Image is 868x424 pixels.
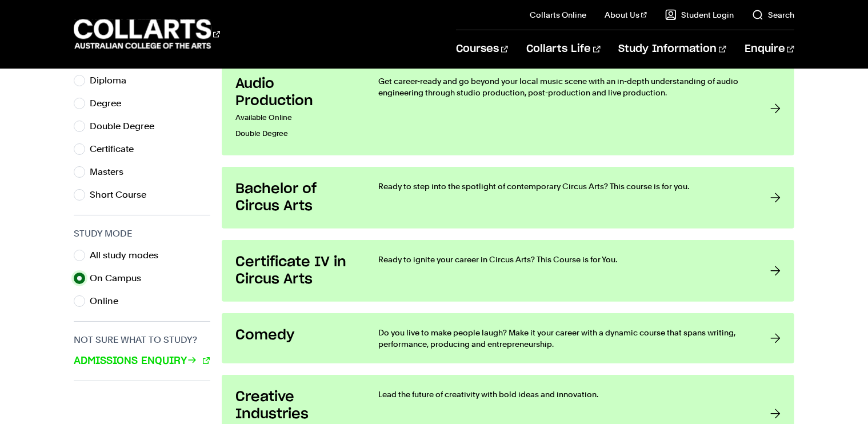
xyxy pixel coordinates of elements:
a: Certificate IV in Circus Arts Ready to ignite your career in Circus Arts? This Course is for You. [222,240,794,302]
a: Study Information [619,30,726,68]
a: Admissions Enquiry [74,354,210,369]
label: Online [90,293,127,309]
p: Double Degree [235,126,355,142]
a: Collarts Life [526,30,600,68]
h3: Audio Production [235,75,355,110]
label: Masters [90,164,133,180]
p: Do you live to make people laugh? Make it your career with a dynamic course that spans writing, p... [378,327,747,350]
h3: Bachelor of Circus Arts [235,181,355,215]
label: Diploma [90,73,135,89]
h3: Comedy [235,327,355,344]
p: Ready to step into the spotlight of contemporary Circus Arts? This course is for you. [378,181,747,192]
label: Certificate [90,141,143,157]
a: Search [752,9,794,21]
a: Comedy Do you live to make people laugh? Make it your career with a dynamic course that spans wri... [222,313,794,363]
div: Go to homepage [74,18,220,50]
label: Degree [90,95,130,111]
a: Enquire [745,30,794,68]
a: Audio Production Available OnlineDouble Degree Get career-ready and go beyond your local music sc... [222,62,794,155]
a: Collarts Online [530,9,586,21]
p: Lead the future of creativity with bold ideas and innovation. [378,389,747,400]
p: Get career-ready and go beyond your local music scene with an in-depth understanding of audio eng... [378,75,747,98]
p: Ready to ignite your career in Circus Arts? This Course is for You. [378,254,747,265]
h3: Study Mode [74,227,210,241]
a: Courses [456,30,508,68]
label: All study modes [90,247,167,263]
label: Short Course [90,187,155,203]
label: Double Degree [90,118,163,134]
a: Bachelor of Circus Arts Ready to step into the spotlight of contemporary Circus Arts? This course... [222,167,794,229]
h3: Certificate IV in Circus Arts [235,254,355,288]
label: On Campus [90,270,150,286]
p: Available Online [235,110,355,126]
a: About Us [605,9,647,21]
h3: Not sure what to study? [74,333,210,347]
a: Student Login [665,9,734,21]
h3: Creative Industries [235,389,355,423]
